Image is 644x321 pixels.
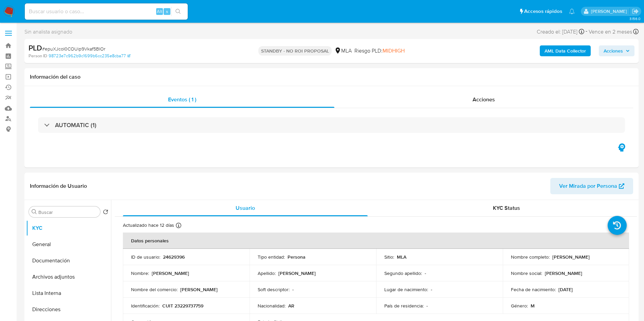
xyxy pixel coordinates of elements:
h1: Información de Usuario [30,183,87,189]
p: - [425,270,426,276]
div: MLA [334,47,352,55]
span: Riesgo PLD: [354,47,405,55]
button: Documentación [26,253,111,269]
p: Nombre : [131,270,149,276]
input: Buscar [38,209,97,215]
span: - [586,27,587,36]
p: Soft descriptor : [258,286,290,293]
span: Sin analista asignado [24,28,72,36]
button: Ver Mirada por Persona [550,178,633,194]
p: [PERSON_NAME] [180,286,218,293]
div: Creado el: [DATE] [537,27,584,36]
p: Nombre completo : [511,254,550,260]
a: 98723e7c962b9c1699b6cc235e8cba77 [49,53,130,59]
p: valeria.duch@mercadolibre.com [591,8,629,15]
b: Person ID [29,53,47,59]
b: AML Data Collector [545,45,586,56]
span: Acciones [473,96,495,103]
p: - [431,286,432,293]
p: Tipo entidad : [258,254,285,260]
p: CUIT 23229737759 [162,303,203,309]
button: Archivos adjuntos [26,269,111,285]
p: Apellido : [258,270,276,276]
span: KYC Status [493,204,520,212]
button: Volver al orden por defecto [103,209,108,217]
span: Alt [157,8,162,15]
p: Nombre del comercio : [131,286,178,293]
button: Lista Interna [26,285,111,301]
input: Buscar usuario o caso... [25,7,188,16]
button: General [26,236,111,253]
button: KYC [26,220,111,236]
p: Fecha de nacimiento : [511,286,556,293]
p: [PERSON_NAME] [552,254,590,260]
p: AR [288,303,294,309]
b: PLD [29,42,42,53]
p: 24629396 [163,254,185,260]
h1: Información del caso [30,74,633,80]
h3: AUTOMATIC (1) [55,121,96,129]
span: Eventos ( 1 ) [168,96,196,103]
p: [DATE] [558,286,573,293]
p: [PERSON_NAME] [152,270,189,276]
p: Lugar de nacimiento : [384,286,428,293]
span: Accesos rápidos [524,8,562,15]
p: Segundo apellido : [384,270,422,276]
span: MIDHIGH [383,47,405,55]
button: Direcciones [26,301,111,318]
p: - [426,303,428,309]
a: Salir [632,8,639,15]
button: search-icon [171,7,185,16]
p: [PERSON_NAME] [545,270,582,276]
p: - [292,286,294,293]
p: País de residencia : [384,303,424,309]
p: Persona [288,254,306,260]
span: Usuario [236,204,255,212]
p: MLA [397,254,406,260]
p: Sitio : [384,254,394,260]
button: Buscar [32,209,37,215]
span: Acciones [604,45,623,56]
p: Género : [511,303,528,309]
div: AUTOMATIC (1) [38,117,625,133]
th: Datos personales [123,233,629,249]
p: STANDBY - NO ROI PROPOSAL [258,46,332,56]
button: Acciones [599,45,634,56]
span: Vence en 2 meses [589,28,632,36]
span: Ver Mirada por Persona [559,178,617,194]
p: ID de usuario : [131,254,160,260]
button: AML Data Collector [540,45,591,56]
p: Identificación : [131,303,160,309]
p: M [531,303,535,309]
p: Nombre social : [511,270,542,276]
a: Notificaciones [569,8,575,14]
p: Actualizado hace 12 días [123,222,174,228]
p: [PERSON_NAME] [278,270,316,276]
span: s [166,8,168,15]
span: # epuXJcoI0COUip9Vkaf5BIOr [42,45,105,52]
p: Nacionalidad : [258,303,286,309]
